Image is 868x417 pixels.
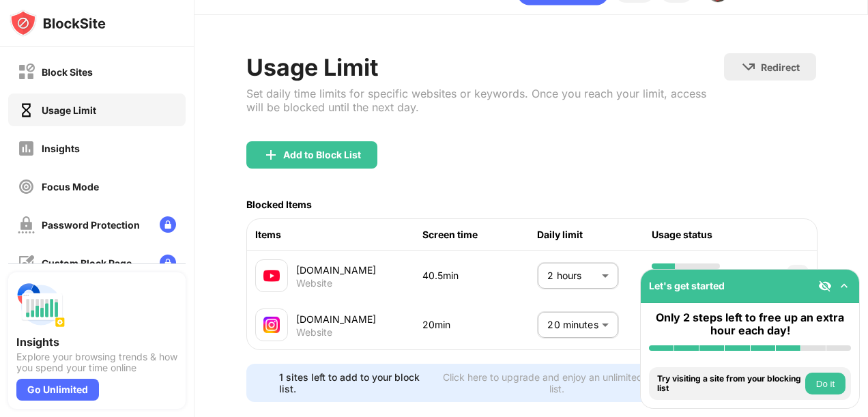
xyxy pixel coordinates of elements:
div: Set daily time limits for specific websites or keywords. Once you reach your limit, access will b... [246,87,723,114]
div: Add to Block List [283,149,361,160]
div: Insights [42,143,80,154]
img: focus-off.svg [18,178,35,195]
div: Focus Mode [42,181,99,192]
div: Insights [16,335,177,349]
img: push-insights.svg [16,281,66,330]
div: Try visiting a site from your blocking list [657,374,802,394]
div: Explore your browsing trends & how you spend your time online [16,351,177,373]
img: eye-not-visible.svg [818,279,832,293]
div: Website [296,326,332,339]
img: time-usage-on.svg [18,102,35,119]
div: Usage Limit [246,53,723,81]
img: logo-blocksite.svg [10,10,106,37]
img: favicons [263,317,280,333]
div: Website [296,277,332,289]
div: Redirect [761,61,800,73]
div: [DOMAIN_NAME] [296,312,422,326]
button: Do it [805,373,845,394]
div: 40.5min [422,268,537,283]
div: Go Unlimited [16,379,99,401]
img: lock-menu.svg [160,216,176,233]
div: Blocked Items [246,199,312,210]
div: Daily limit [537,227,652,242]
div: Password Protection [42,219,140,231]
div: Let's get started [649,280,725,291]
div: Block Sites [42,66,93,78]
div: 1 sites left to add to your block list. [279,371,432,394]
div: Screen time [422,227,537,242]
p: 20 minutes [547,317,596,332]
div: Only 2 steps left to free up an extra hour each day! [649,311,851,337]
div: Usage status [652,227,766,242]
div: Click here to upgrade and enjoy an unlimited block list. [440,371,674,394]
div: Usage Limit [42,104,96,116]
div: Items [255,227,422,242]
div: 20min [422,317,537,332]
div: Custom Block Page [42,257,132,269]
img: insights-off.svg [18,140,35,157]
img: customize-block-page-off.svg [18,255,35,272]
img: lock-menu.svg [160,255,176,271]
img: favicons [263,268,280,284]
img: password-protection-off.svg [18,216,35,233]
img: omni-setup-toggle.svg [837,279,851,293]
img: block-off.svg [18,63,35,81]
p: 2 hours [547,268,596,283]
div: [DOMAIN_NAME] [296,263,422,277]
